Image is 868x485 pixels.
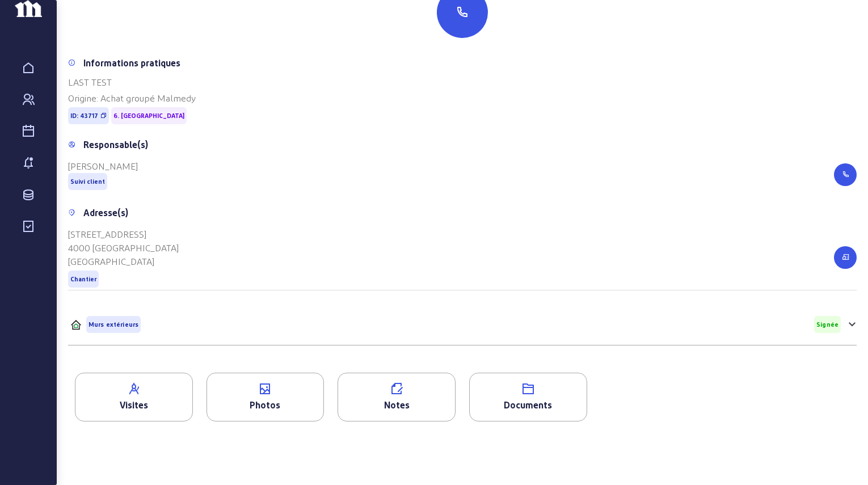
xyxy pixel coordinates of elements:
span: Murs extérieurs [89,320,138,328]
span: Signée [816,320,838,328]
div: [PERSON_NAME] [68,159,138,173]
mat-expansion-panel-header: CIMEMurs extérieursSignée [68,309,857,340]
div: Visites [75,398,192,412]
div: LAST TEST [68,75,857,89]
span: Chantier [70,275,96,283]
div: [STREET_ADDRESS] [68,227,179,241]
span: ID: 43717 [70,112,98,120]
div: [GEOGRAPHIC_DATA] [68,255,179,268]
div: Responsable(s) [83,138,148,151]
div: Adresse(s) [83,206,128,220]
span: Suivi client [70,178,105,185]
div: Informations pratiques [83,56,180,70]
div: Photos [207,398,324,412]
div: 4000 [GEOGRAPHIC_DATA] [68,241,179,255]
img: CIME [70,319,82,330]
div: Documents [470,398,587,412]
div: Origine: Achat groupé Malmedy [68,91,857,105]
span: 6. [GEOGRAPHIC_DATA] [113,112,184,120]
div: Notes [338,398,455,412]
